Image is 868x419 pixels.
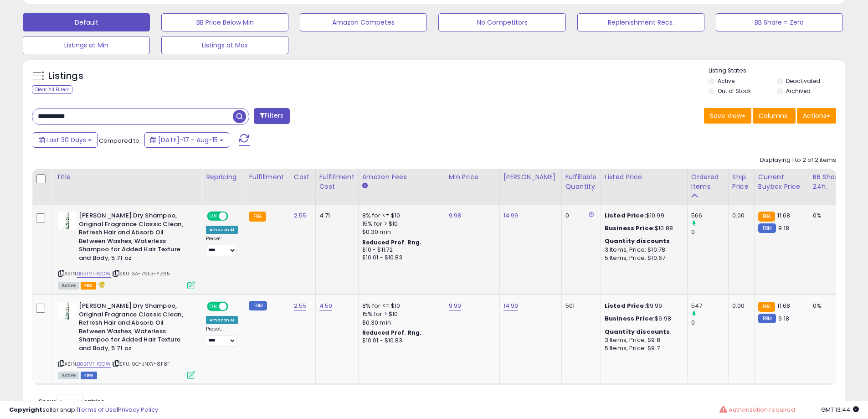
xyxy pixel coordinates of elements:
h5: Listings [48,70,83,83]
small: FBM [758,223,776,233]
div: 0% [813,302,843,310]
button: Save View [704,108,751,124]
small: Amazon Fees. [362,182,368,190]
label: Deactivated [786,77,820,85]
i: hazardous material [96,281,106,288]
div: 3 Items, Price: $10.78 [605,246,680,254]
div: Repricing [206,172,241,182]
div: $10.01 - $10.83 [362,254,438,262]
div: $10.99 [605,212,680,220]
b: Business Price: [605,224,655,233]
span: ON [208,303,219,310]
div: Displaying 1 to 2 of 2 items [760,156,836,165]
small: FBA [249,212,266,222]
div: 4.71 [319,212,351,220]
span: All listings currently available for purchase on Amazon [58,282,79,290]
div: $0.30 min [362,228,438,236]
small: FBM [249,301,267,310]
div: Title [56,172,198,182]
div: 0% [813,212,843,220]
b: Reduced Prof. Rng. [362,238,422,246]
div: 547 [691,302,728,310]
span: Columns [759,111,787,120]
span: OFF [227,303,241,310]
a: Terms of Use [78,405,117,414]
span: 11.68 [777,211,790,220]
div: $9.98 [605,315,680,323]
a: 9.98 [449,211,462,220]
a: 14.99 [503,301,519,310]
p: Listing States: [709,67,845,75]
div: ASIN: [58,212,195,288]
img: 31dccI4VuJL._SL40_.jpg [58,212,77,230]
small: FBA [758,212,775,222]
img: 31dccI4VuJL._SL40_.jpg [58,302,77,320]
div: $0.30 min [362,319,438,327]
div: : [605,328,680,336]
div: Cost [294,172,312,182]
div: 0.00 [732,302,747,310]
div: Amazon Fees [362,172,441,182]
div: Clear All Filters [32,85,72,94]
span: ON [208,212,219,220]
div: 5 Items, Price: $10.67 [605,254,680,262]
button: Listings at Max [161,36,288,54]
div: 0 [565,212,594,220]
b: Quantity discounts [605,327,670,336]
b: Reduced Prof. Rng. [362,329,422,336]
span: Show: entries [39,397,104,406]
label: Active [718,77,734,85]
div: Amazon AI [206,226,238,234]
div: Ordered Items [691,172,724,191]
small: FBM [758,314,776,323]
button: Default [23,13,150,31]
span: 9.18 [778,314,789,323]
a: B0BTVTH9CW [77,360,111,368]
span: | SKU: 0G-JNXY-8F8F [112,360,170,367]
div: 15% for > $10 [362,220,438,228]
button: Replenishment Recs. [577,13,704,31]
button: [DATE]-17 - Aug-15 [144,132,229,148]
div: 566 [691,212,728,220]
label: Archived [786,87,811,95]
div: Fulfillable Quantity [565,172,597,191]
button: Amazon Competes [300,13,427,31]
span: 2025-09-15 13:44 GMT [821,405,859,414]
button: Listings at Min [23,36,150,54]
div: Preset: [206,236,238,256]
button: BB Price Below Min [161,13,288,31]
span: 11.68 [777,301,790,310]
span: | SKU: 3A-79E3-YZ65 [112,270,170,277]
div: Preset: [206,326,238,347]
span: Last 30 Days [46,135,86,145]
span: [DATE]-17 - Aug-15 [158,135,218,145]
div: Ship Price [732,172,750,191]
div: 501 [565,302,594,310]
div: 0 [691,319,728,327]
div: seller snap | | [9,406,158,414]
div: Amazon AI [206,316,238,324]
strong: Copyright [9,405,42,414]
button: Actions [797,108,836,124]
div: 5 Items, Price: $9.7 [605,344,680,352]
a: 14.99 [503,211,519,220]
div: 3 Items, Price: $9.8 [605,336,680,344]
button: Columns [753,108,796,124]
div: 15% for > $10 [362,310,438,318]
label: Out of Stock [718,87,751,95]
button: Last 30 Days [33,132,98,148]
div: BB Share 24h. [813,172,846,191]
div: $10.01 - $10.83 [362,337,438,345]
div: Current Buybox Price [758,172,805,191]
div: 8% for <= $10 [362,302,438,310]
div: $10.88 [605,224,680,233]
div: Fulfillment Cost [319,172,354,191]
b: Quantity discounts [605,237,670,245]
span: All listings currently available for purchase on Amazon [58,372,79,379]
div: $10 - $11.72 [362,246,438,254]
div: 0 [691,228,728,236]
b: [PERSON_NAME] Dry Shampoo, Original Fragrance Classic Clean, Refresh Hair and Absorb Oil Between ... [79,212,190,264]
a: 2.55 [294,211,307,220]
span: Compared to: [99,136,141,145]
div: [PERSON_NAME] [503,172,558,182]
